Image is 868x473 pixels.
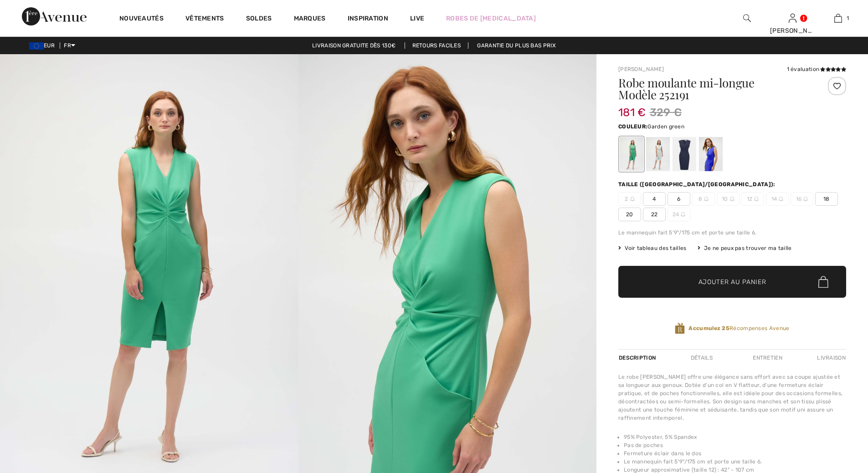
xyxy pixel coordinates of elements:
div: Description [618,350,658,366]
strong: Accumulez 25 [688,325,729,331]
span: 16 [791,192,813,206]
h1: Robe moulante mi-longue Modèle 252191 [618,77,808,101]
div: Garden green [620,137,643,171]
span: 2 [618,192,641,206]
span: 329 € [650,104,682,121]
span: Couleur: [618,123,647,130]
div: Entretien [745,350,790,366]
li: Fermeture éclair dans le dos [624,449,846,458]
a: Live [410,14,424,23]
span: 8 [692,192,715,206]
span: 14 [766,192,789,206]
div: [PERSON_NAME] [770,26,815,36]
li: Pas de poches [624,441,846,449]
a: Garantie du plus bas prix [470,42,563,49]
span: 20 [618,208,641,221]
img: Bag.svg [818,276,828,288]
div: Détails [683,350,720,366]
a: Retours faciles [405,42,469,49]
span: 181 € [618,97,646,119]
a: Nouveautés [119,15,164,24]
a: Soldes [246,15,272,24]
div: Livraison [815,350,846,366]
img: Mes infos [789,13,796,24]
img: Récompenses Avenue [675,322,685,335]
span: Garden green [647,123,684,130]
div: Vanille 30 [646,137,670,171]
img: ring-m.svg [704,197,709,201]
img: Euro [29,42,44,50]
div: Le robe [PERSON_NAME] offre une élégance sans effort avec sa coupe ajustée et sa longueur aux gen... [618,373,846,422]
img: ring-m.svg [681,212,685,217]
div: Taille ([GEOGRAPHIC_DATA]/[GEOGRAPHIC_DATA]): [618,180,777,188]
li: Le mannequin fait 5'9"/175 cm et porte une taille 6. [624,458,846,466]
span: 1 [847,14,849,22]
span: 10 [717,192,740,206]
img: recherche [743,13,751,24]
span: 18 [815,192,838,206]
a: Se connecter [789,14,796,22]
a: 1 [816,13,860,24]
img: ring-m.svg [779,197,783,201]
span: 12 [741,192,764,206]
div: Le mannequin fait 5'9"/175 cm et porte une taille 6. [618,229,846,237]
a: Livraison gratuite dès 130€ [305,42,403,49]
span: 6 [668,192,690,206]
img: ring-m.svg [754,197,759,201]
div: Je ne peux pas trouver ma taille [698,244,792,252]
a: Vêtements [185,15,224,24]
img: ring-m.svg [730,197,734,201]
span: 24 [668,208,690,221]
span: 4 [643,192,666,206]
button: Ajouter au panier [618,266,846,298]
img: Mon panier [834,13,842,24]
a: [PERSON_NAME] [618,66,664,72]
img: ring-m.svg [630,197,635,201]
span: EUR [29,42,58,49]
img: ring-m.svg [803,197,808,201]
span: Récompenses Avenue [688,324,789,332]
div: Bleu Nuit [673,137,696,171]
div: Saphir Royal 163 [699,137,723,171]
a: Marques [294,15,326,24]
a: Robes de [MEDICAL_DATA] [446,14,536,23]
span: Voir tableau des tailles [618,244,687,252]
span: Ajouter au panier [699,277,766,287]
img: 1ère Avenue [22,7,87,25]
span: Inspiration [348,15,388,24]
li: 95% Polyester, 5% Spandex [624,433,846,441]
span: 22 [643,208,666,221]
span: FR [64,42,75,49]
div: 1 évaluation [787,65,846,73]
